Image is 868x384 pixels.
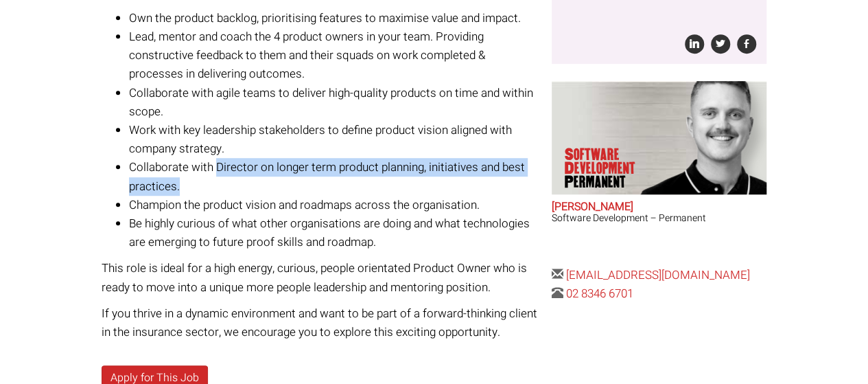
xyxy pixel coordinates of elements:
a: 02 8346 6701 [566,285,633,302]
li: Be highly curious of what other organisations are doing and what technologies are emerging to fut... [129,214,542,251]
li: Work with key leadership stakeholders to define product vision aligned with company strategy. [129,121,542,158]
h2: [PERSON_NAME] [552,201,766,214]
li: Collaborate with agile teams to deliver high-quality products on time and within scope. [129,84,542,121]
li: Lead, mentor and coach the 4 product owners in your team. Providing constructive feedback to them... [129,27,542,84]
p: This role is ideal for a high energy, curious, people orientated Product Owner who is ready to mo... [102,259,542,296]
h3: Software Development – Permanent [552,213,766,223]
li: Champion the product vision and roadmaps across the organisation. [129,196,542,214]
p: If you thrive in a dynamic environment and want to be part of a forward-thinking client in the in... [102,304,542,341]
p: Software Development [565,148,670,189]
a: [EMAIL_ADDRESS][DOMAIN_NAME] [566,267,750,284]
img: Sam Williamson does Software Development Permanent [635,81,766,194]
li: Own the product backlog, prioritising features to maximise value and impact. [129,9,542,27]
li: Collaborate with Director on longer term product planning, initiatives and best practices. [129,158,542,195]
span: Permanent [565,175,670,189]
